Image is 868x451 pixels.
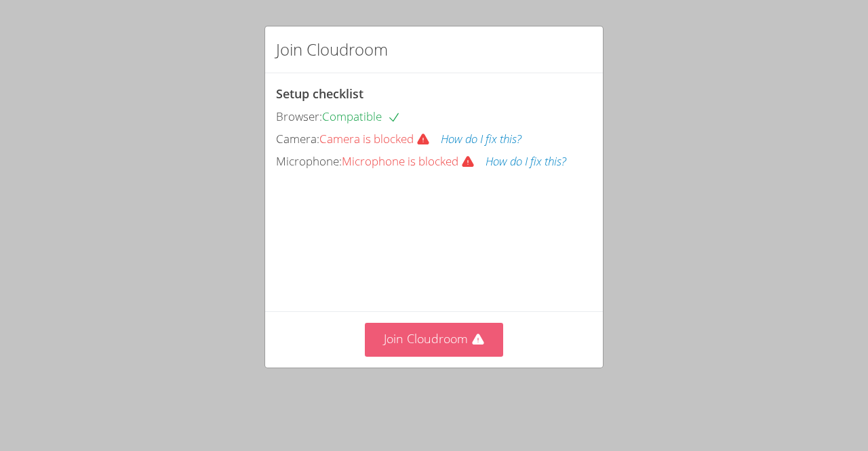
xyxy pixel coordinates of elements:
[441,130,521,149] button: How do I fix this?
[276,131,319,146] span: Camera:
[276,109,322,124] span: Browser:
[276,85,363,102] span: Setup checklist
[342,153,486,169] span: Microphone is blocked
[276,153,342,169] span: Microphone:
[365,323,504,356] button: Join Cloudroom
[276,37,388,62] h2: Join Cloudroom
[319,131,441,146] span: Camera is blocked
[486,152,566,172] button: How do I fix this?
[322,109,401,124] span: Compatible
